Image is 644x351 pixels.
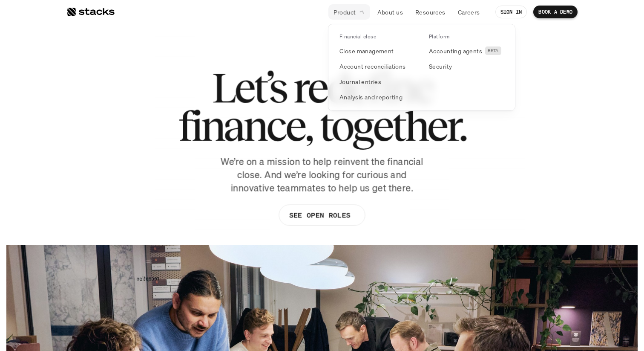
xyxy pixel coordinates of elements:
p: Accounting agents [429,46,482,55]
p: Security [429,62,452,71]
a: Security [424,58,509,74]
p: Journal entries [339,77,381,86]
p: Account reconciliations [339,62,406,71]
p: BOOK A DEMO [538,9,572,15]
a: BOOK A DEMO [533,6,578,18]
p: Careers [458,8,480,17]
p: Financial close [339,34,376,40]
a: SIGN IN [495,6,527,18]
p: Platform [429,34,450,40]
a: SEE OPEN ROLES [279,205,365,226]
p: About us [377,8,403,17]
a: Account reconciliations [334,58,420,74]
p: Analysis and reporting [339,93,402,102]
h1: Let’s redefine finance, together. [178,69,466,145]
p: Resources [415,8,446,17]
a: Careers [453,4,485,20]
p: We’re on a mission to help reinvent the financial close. And we’re looking for curious and innova... [216,155,428,194]
a: Close management [334,43,420,58]
h2: BETA [488,48,499,53]
a: Resources [410,4,451,20]
p: SEE OPEN ROLES [289,209,351,221]
a: Journal entries [334,74,420,89]
p: Close management [339,46,394,55]
a: Analysis and reporting [334,89,420,104]
a: Accounting agentsBETA [424,43,509,58]
p: Product [333,8,356,17]
a: About us [372,4,408,20]
p: SIGN IN [500,9,522,15]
